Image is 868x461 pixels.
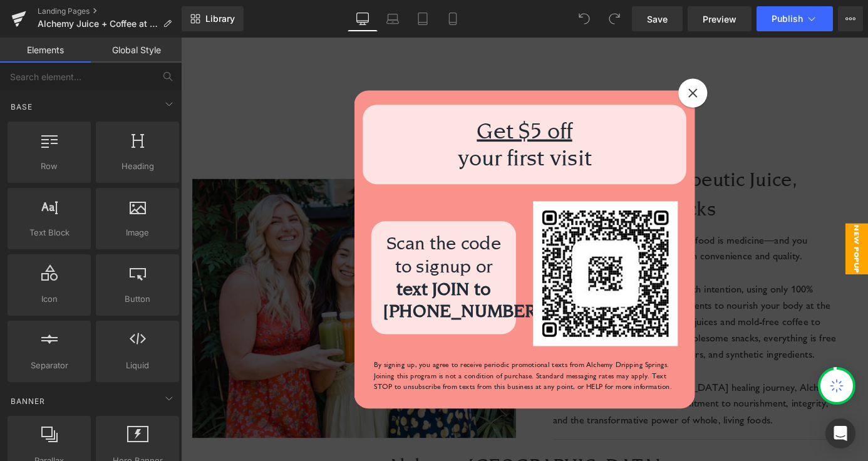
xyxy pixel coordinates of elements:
span: Icon [11,293,87,306]
h1: Scan the code to signup or [222,215,357,265]
span: Liquid [100,359,175,372]
u: Get $5 off [326,88,431,117]
button: Redo [602,6,627,31]
a: Desktop [348,6,378,31]
span: Image [100,226,175,239]
a: Landing Pages [38,6,182,16]
span: Library [205,13,235,24]
h1: your first visit [200,118,557,148]
span: Base [9,101,34,113]
span: Heading [100,160,175,173]
a: Mobile [438,6,468,31]
span: Banner [9,395,46,407]
span: Publish [772,14,803,24]
p: By signing up, you agree to receive periodic promotional texts from Alchemy Dripping Springs. Joi... [213,355,545,392]
div: Open Intercom Messenger [825,418,855,448]
span: Preview [703,13,736,26]
button: Undo [572,6,597,31]
span: Text Block [11,226,87,239]
span: Alchemy Juice + Coffee at [GEOGRAPHIC_DATA] [38,19,158,29]
span: Row [11,160,87,173]
a: Tablet [408,6,438,31]
a: Laptop [378,6,408,31]
a: Global Style [91,38,182,63]
button: Publish [757,6,833,31]
span: Button [100,293,175,306]
span: Separator [11,359,87,372]
a: New Library [182,6,244,31]
button: More [838,6,863,31]
span: Save [647,13,668,26]
a: Preview [688,6,752,31]
strong: text JOIN to [PHONE_NUMBER] [222,265,399,314]
span: New Popup [733,205,758,261]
